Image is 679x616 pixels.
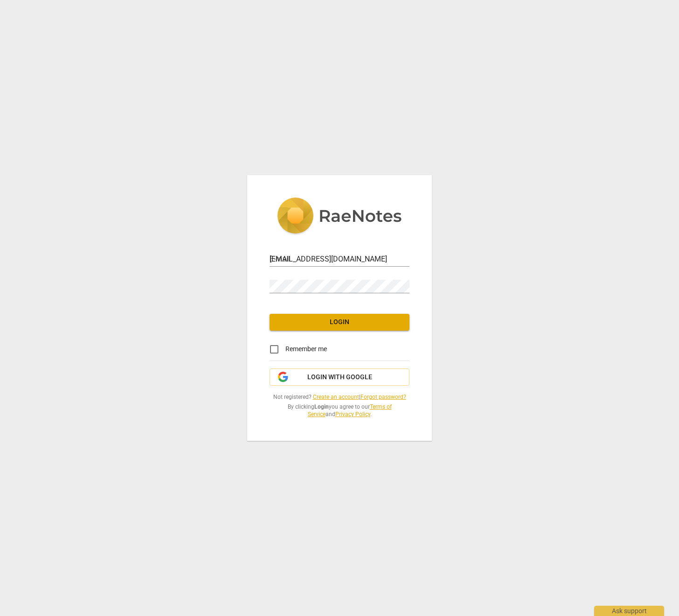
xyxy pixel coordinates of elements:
span: Login [277,318,402,327]
button: Login with Google [270,368,409,386]
span: Not registered? | [270,393,409,401]
span: By clicking you agree to our and . [270,403,409,418]
a: Terms of Service [308,404,392,418]
button: Login [270,314,409,331]
a: Forgot password? [360,394,406,400]
div: Ask support [594,606,664,616]
img: 5ac2273c67554f335776073100b6d88f.svg [277,198,402,236]
a: Privacy Policy [335,411,370,418]
span: Remember me [285,344,327,354]
span: Login with Google [307,373,372,382]
b: Login [314,404,329,410]
a: Create an account [313,394,359,400]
